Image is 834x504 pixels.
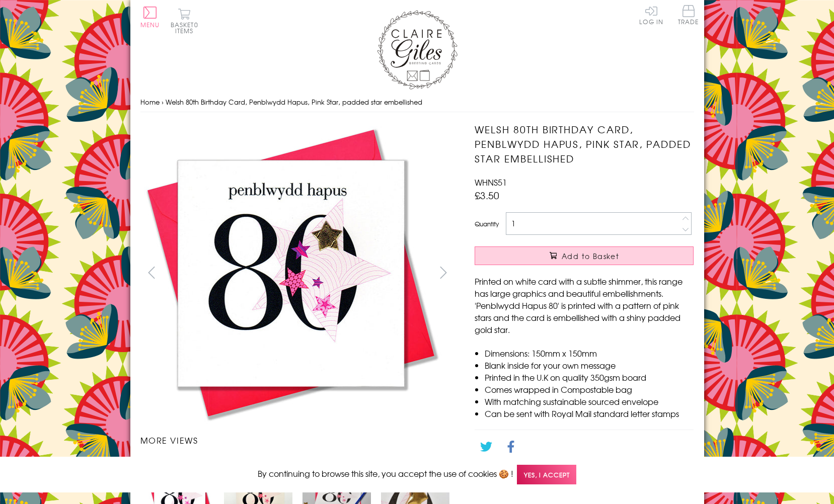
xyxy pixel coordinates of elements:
h1: Welsh 80th Birthday Card, Penblwydd Hapus, Pink Star, padded star embellished [475,122,694,165]
h3: More views [140,434,455,446]
button: Menu [140,7,160,28]
a: Log In [639,5,663,25]
button: Basket0 items [171,8,198,34]
span: WHNS51 [475,176,507,188]
span: › [162,97,164,107]
span: 0 items [175,20,198,35]
span: Trade [678,5,699,25]
li: Printed in the U.K on quality 350gsm board [485,371,694,383]
li: Comes wrapped in Compostable bag [485,383,694,395]
button: prev [140,261,163,284]
span: Welsh 80th Birthday Card, Penblwydd Hapus, Pink Star, padded star embellished [166,97,422,107]
span: Add to Basket [562,251,619,261]
span: £3.50 [475,188,499,202]
nav: breadcrumbs [140,92,694,113]
li: Blank inside for your own message [485,359,694,371]
img: Welsh 80th Birthday Card, Penblwydd Hapus, Pink Star, padded star embellished [454,122,756,424]
label: Quantity [475,219,499,228]
img: Welsh 80th Birthday Card, Penblwydd Hapus, Pink Star, padded star embellished [140,122,442,424]
li: With matching sustainable sourced envelope [485,395,694,407]
span: Menu [140,20,160,29]
span: Yes, I accept [517,465,576,484]
button: next [432,261,454,284]
li: Can be sent with Royal Mail standard letter stamps [485,407,694,419]
img: Claire Giles Greetings Cards [377,10,458,90]
a: Trade [678,5,699,27]
button: Add to Basket [475,246,694,265]
p: Printed on white card with a subtle shimmer, this range has large graphics and beautiful embellis... [475,275,694,335]
a: Home [140,97,160,107]
li: Dimensions: 150mm x 150mm [485,347,694,359]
